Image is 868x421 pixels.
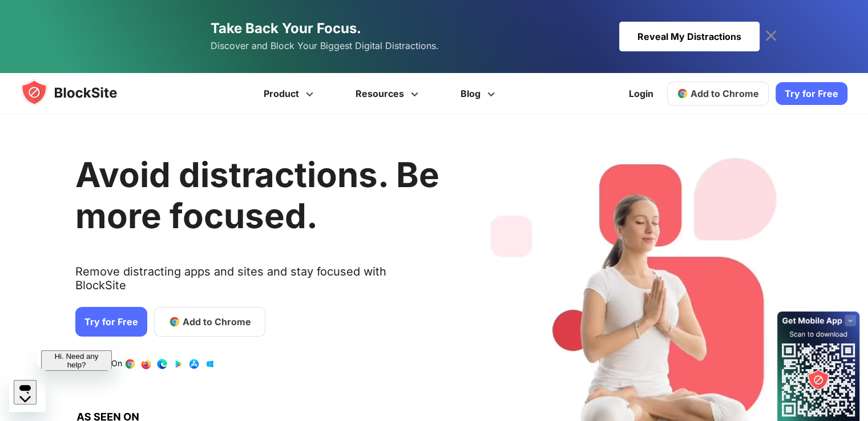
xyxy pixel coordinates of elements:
a: Resources [336,73,441,114]
h1: Avoid distractions. Be more focused. [75,154,439,236]
span: Take Back Your Focus. [211,20,361,37]
a: Try for Free [75,307,147,337]
iframe: Message from company [37,346,116,371]
a: Add to Chrome [154,307,265,337]
a: Login [622,80,660,107]
text: Remove distracting apps and sites and stay focused with BlockSite [75,265,439,301]
span: Add to Chrome [183,315,251,329]
a: Blog [441,73,518,114]
a: Add to Chrome [667,82,769,106]
a: Product [244,73,336,114]
span: Discover and Block Your Biggest Digital Distractions. [211,38,439,54]
span: Add to Chrome [691,88,759,99]
button: Close message from company [5,5,23,17]
a: Try for Free [776,82,847,105]
div: Reveal My Distractions [619,22,760,51]
img: chrome-icon.svg [677,88,688,99]
img: blocksite-icon.5d769676.svg [21,79,139,106]
iframe: Button to launch messaging window [9,375,46,412]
